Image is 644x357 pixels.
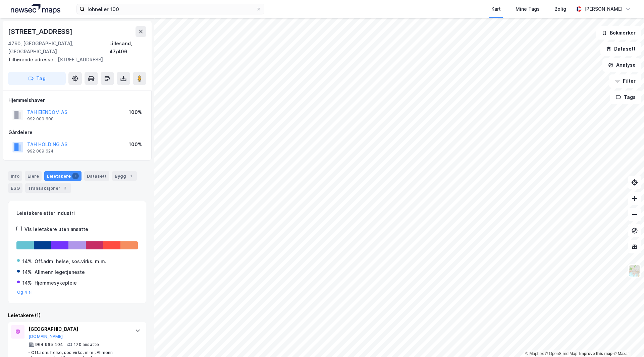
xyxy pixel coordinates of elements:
div: Hjemmesykepleie [35,279,77,287]
div: Gårdeiere [8,128,146,136]
div: Kart [491,5,501,13]
div: [GEOGRAPHIC_DATA] [29,325,128,333]
div: Lillesand, 47/406 [109,40,146,56]
div: 14% [22,257,32,265]
div: Leietakere etter industri [16,209,138,217]
div: 14% [22,268,32,276]
input: Søk på adresse, matrikkel, gårdeiere, leietakere eller personer [85,4,256,14]
div: Vis leietakere uten ansatte [24,225,88,233]
div: Mine Tags [516,5,540,13]
div: 4790, [GEOGRAPHIC_DATA], [GEOGRAPHIC_DATA] [8,40,109,56]
div: 1 [127,173,134,179]
div: ESG [8,183,22,193]
div: [STREET_ADDRESS] [8,56,141,64]
div: [STREET_ADDRESS] [8,26,74,37]
div: 992 009 608 [27,116,54,122]
button: Bokmerker [596,26,641,40]
div: 100% [129,108,142,116]
img: logo.a4113a55bc3d86da70a041830d287a7e.svg [11,4,60,14]
div: [PERSON_NAME] [584,5,623,13]
div: Kontrollprogram for chat [610,325,644,357]
button: Analyse [602,58,641,72]
div: 100% [129,140,142,148]
div: Eiere [25,171,42,181]
div: Datasett [84,171,109,181]
div: Allmenn legetjeneste [35,268,85,276]
div: Leietakere (1) [8,311,146,319]
button: Filter [609,74,641,88]
div: Hjemmelshaver [8,96,146,104]
button: [DOMAIN_NAME] [29,334,63,339]
button: Og 4 til [17,290,33,295]
div: 14% [22,279,32,287]
div: 992 009 624 [27,148,54,154]
div: Off.adm. helse, sos.virks. m.m. [35,257,106,265]
button: Tag [8,72,66,85]
div: Bygg [112,171,137,181]
div: Transaksjoner [25,183,71,193]
div: 3 [62,185,68,191]
div: Bolig [554,5,566,13]
iframe: Chat Widget [610,325,644,357]
div: 964 965 404 [35,342,63,347]
div: Info [8,171,22,181]
button: Tags [610,91,641,104]
a: Improve this map [579,351,612,356]
img: Z [628,264,641,277]
button: Datasett [600,42,641,56]
a: Mapbox [525,351,544,356]
span: Tilhørende adresser: [8,57,58,62]
div: Leietakere [44,171,82,181]
a: OpenStreetMap [545,351,578,356]
div: 1 [72,173,79,179]
div: 170 ansatte [74,342,99,347]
